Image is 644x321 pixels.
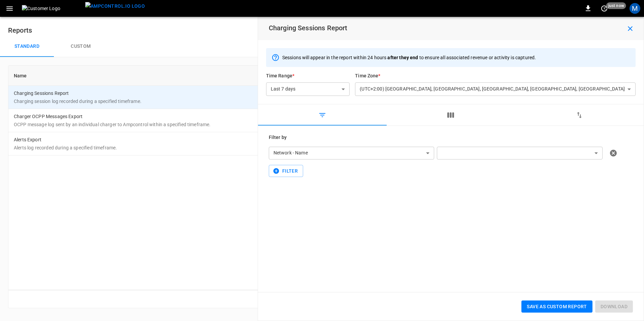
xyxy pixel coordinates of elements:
[606,2,626,9] span: just now
[8,66,466,86] th: Name
[85,2,145,10] img: ampcontrol.io logo
[355,83,636,96] div: (UTC+2:00) [GEOGRAPHIC_DATA], [GEOGRAPHIC_DATA], [GEOGRAPHIC_DATA], [GEOGRAPHIC_DATA], [GEOGRAPHI...
[14,144,461,151] p: Alerts log recorded during a specified timeframe.
[599,3,610,14] button: set refresh interval
[387,55,418,60] span: after they end
[266,83,350,96] div: Last 7 days
[269,147,434,159] div: Network - Name
[630,3,640,14] div: profile-icon
[8,132,466,155] td: Alerts Export
[54,36,108,57] button: Custom
[269,165,303,177] button: Filter
[521,300,592,313] button: Save as custom report
[266,72,350,80] h6: Time Range
[269,134,633,141] h6: Filter by
[14,98,461,105] p: Charging session log recorded during a specified timeframe.
[14,121,461,128] p: OCPP message log sent by an individual charger to Ampcontrol within a specified timeframe.
[269,23,348,33] h6: Charging Sessions Report
[8,25,636,36] h6: Reports
[282,54,536,61] p: Sessions will appear in the report within 24 hours to ensure all associated revenue or activity i...
[355,72,636,80] h6: Time Zone
[8,109,466,132] td: Charger OCPP Messages Export
[22,5,83,12] img: Customer Logo
[8,86,466,109] td: Charging Sessions Report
